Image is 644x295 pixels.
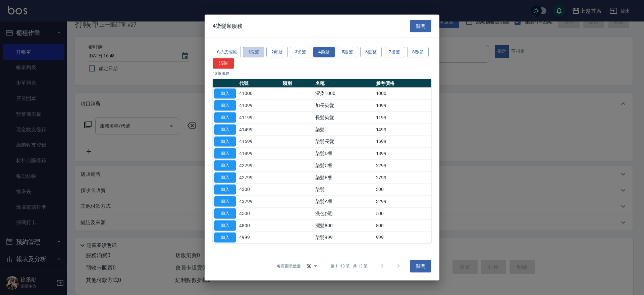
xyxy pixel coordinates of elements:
button: 1洗髮 [243,47,264,57]
span: 4染髮類服務 [213,22,243,29]
td: 染髮長髮 [314,136,374,148]
td: 染髮 [314,184,374,196]
td: 2299 [374,159,431,171]
td: 4999 [237,232,281,244]
td: 999 [374,232,431,244]
td: 1699 [374,136,431,148]
button: 關閉 [410,20,431,32]
td: 長髮染髮 [314,111,374,124]
td: 4800 [237,219,281,232]
button: 加入 [214,148,236,159]
td: 800 [374,219,431,232]
button: 5護髮 [337,47,358,57]
th: 參考價格 [374,79,431,88]
button: 加入 [214,208,236,219]
button: 加入 [214,232,236,243]
td: 1499 [374,124,431,136]
td: 染髮 [314,124,374,136]
td: 1899 [374,147,431,159]
button: 加入 [214,88,236,99]
td: 漂染1000 [314,88,374,100]
td: 300 [374,184,431,196]
td: 41000 [237,88,281,100]
button: 6重整 [360,47,382,57]
button: 加入 [214,196,236,207]
td: 1000 [374,88,431,100]
td: 1099 [374,99,431,111]
p: 13 筆服務 [213,70,431,76]
td: 染髮D餐 [314,147,374,159]
button: 加入 [214,112,236,123]
button: 加入 [214,124,236,135]
td: 41899 [237,147,281,159]
td: 41199 [237,111,281,124]
button: 加入 [214,160,236,171]
button: 加入 [214,184,236,195]
div: 50 [304,257,320,275]
button: 2剪髮 [266,47,288,57]
td: 4300 [237,184,281,196]
button: 0頭皮理療 [214,47,241,57]
td: 3299 [374,195,431,207]
p: 每頁顯示數量 [277,263,301,269]
td: 42799 [237,171,281,184]
button: 4染髮 [313,47,335,57]
button: 加入 [214,100,236,111]
td: 4500 [237,207,281,219]
button: 加入 [214,220,236,231]
td: 500 [374,207,431,219]
td: 41699 [237,136,281,148]
td: 41499 [237,124,281,136]
button: 加入 [214,136,236,147]
button: 8春節 [407,47,429,57]
td: 2799 [374,171,431,184]
th: 名稱 [314,79,374,88]
th: 類別 [281,79,314,88]
td: 染髮999 [314,232,374,244]
td: 41099 [237,99,281,111]
button: 清除 [213,58,234,68]
td: 染髮A餐 [314,195,374,207]
td: 染髮C餐 [314,159,374,171]
th: 代號 [237,79,281,88]
td: 漂髮800 [314,219,374,232]
button: 7接髮 [384,47,405,57]
td: 染髮B餐 [314,171,374,184]
td: 加長染髮 [314,99,374,111]
button: 3燙髮 [290,47,311,57]
td: 42299 [237,159,281,171]
p: 第 1–13 筆 共 13 筆 [330,263,368,269]
button: 關閉 [410,260,431,273]
button: 加入 [214,172,236,183]
td: 1199 [374,111,431,124]
td: 洗色(漂) [314,207,374,219]
td: 43299 [237,195,281,207]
